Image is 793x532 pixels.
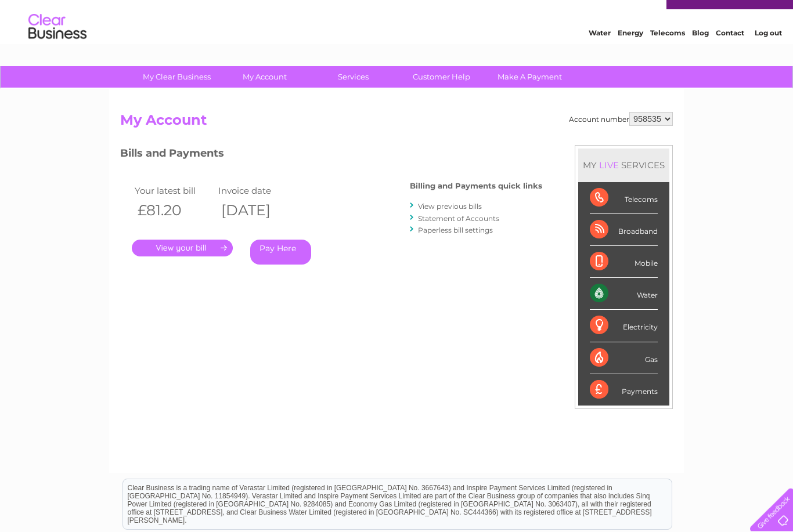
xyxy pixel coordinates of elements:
[716,49,744,58] a: Contact
[418,215,499,223] a: Statement of Accounts
[418,202,482,211] a: View previous bills
[574,6,654,20] a: 0333 014 3131
[120,146,542,166] h3: Bills and Payments
[589,49,611,58] a: Water
[590,278,658,310] div: Water
[590,343,658,375] div: Gas
[590,247,658,278] div: Mobile
[132,240,233,257] a: .
[755,49,782,58] a: Log out
[394,67,489,88] a: Customer Help
[590,215,658,247] div: Broadband
[28,30,87,66] img: logo.png
[692,49,709,58] a: Blog
[578,149,669,182] div: MY SERVICES
[250,240,311,265] a: Pay Here
[123,6,672,56] div: Clear Business is a trading name of Verastar Limited (registered in [GEOGRAPHIC_DATA] No. 3667643...
[650,49,685,58] a: Telecoms
[597,160,621,171] div: LIVE
[129,67,225,88] a: My Clear Business
[590,375,658,406] div: Payments
[132,183,215,199] td: Your latest bill
[410,182,542,191] h4: Billing and Payments quick links
[482,67,578,88] a: Make A Payment
[590,183,658,215] div: Telecoms
[305,67,401,88] a: Services
[590,310,658,342] div: Electricity
[120,113,673,135] h2: My Account
[569,113,673,126] div: Account number
[215,199,299,223] th: [DATE]
[215,183,299,199] td: Invoice date
[217,67,313,88] a: My Account
[418,226,493,235] a: Paperless bill settings
[618,49,643,58] a: Energy
[132,199,215,223] th: £81.20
